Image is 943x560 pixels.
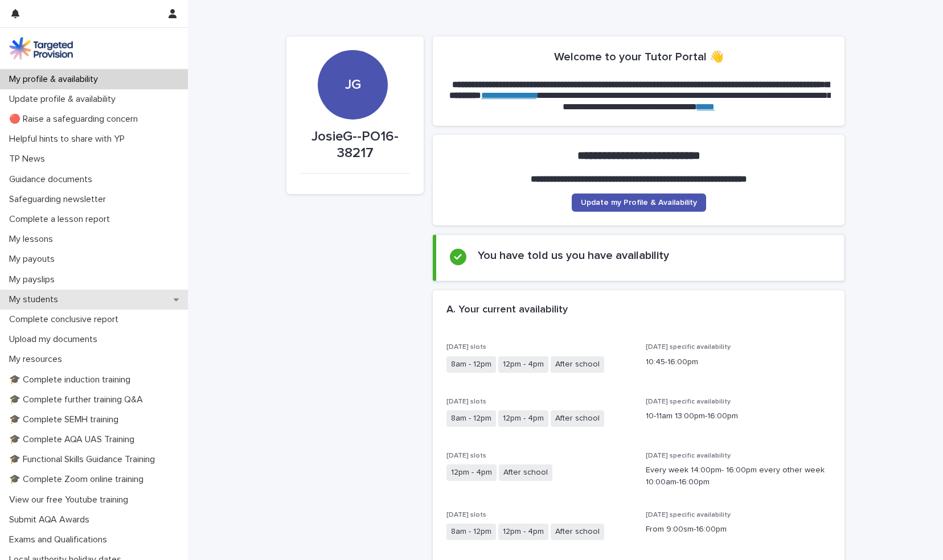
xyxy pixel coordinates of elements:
[5,74,107,85] p: My profile & availability
[498,410,548,427] span: 12pm - 4pm
[499,464,552,481] span: After school
[646,410,831,422] p: 10-11am 13:00pm-16:00pm
[9,37,73,60] img: M5nRWzHhSzIhMunXDL62
[5,234,62,245] p: My lessons
[5,514,99,525] p: Submit AQA Awards
[446,398,486,405] span: [DATE] slots
[581,199,697,207] span: Update my Profile & Availability
[5,474,153,485] p: 🎓 Complete Zoom online training
[5,194,115,205] p: Safeguarding newsletter
[5,254,64,265] p: My payouts
[5,374,140,385] p: 🎓 Complete induction training
[5,94,125,105] p: Update profile & availability
[646,356,831,368] p: 10:45-16:00pm
[646,512,731,518] span: [DATE] specific availability
[572,193,706,212] a: Update my Profile & Availability
[646,344,731,351] span: [DATE] specific availability
[300,129,410,162] p: JosieG--PO16-38217
[5,495,137,505] p: View our free Youtube training
[551,410,604,427] span: After school
[646,524,831,536] p: From 9:00sm-16:00pm
[446,344,486,351] span: [DATE] slots
[5,534,116,545] p: Exams and Qualifications
[5,414,128,425] p: 🎓 Complete SEMH training
[446,464,497,481] span: 12pm - 4pm
[5,354,71,365] p: My resources
[5,294,67,305] p: My students
[5,454,164,465] p: 🎓 Functional Skills Guidance Training
[5,174,101,185] p: Guidance documents
[646,452,731,459] span: [DATE] specific availability
[5,134,134,145] p: Helpful hints to share with YP
[5,154,54,164] p: TP News
[551,524,604,540] span: After school
[5,314,128,325] p: Complete conclusive report
[5,394,152,405] p: 🎓 Complete further training Q&A
[551,356,604,373] span: After school
[446,512,486,518] span: [DATE] slots
[5,274,64,285] p: My payslips
[446,356,496,373] span: 8am - 12pm
[5,334,106,345] p: Upload my documents
[498,356,548,373] span: 12pm - 4pm
[646,464,831,488] p: Every week 14:00pm- 16:00pm every other week 10:00am-16:00pm
[446,524,496,540] span: 8am - 12pm
[5,214,119,225] p: Complete a lesson report
[646,398,731,405] span: [DATE] specific availability
[446,304,568,316] h2: A. Your current availability
[554,50,724,64] h2: Welcome to your Tutor Portal 👋
[446,410,496,427] span: 8am - 12pm
[478,249,669,262] h2: You have told us you have availability
[318,7,387,93] div: JG
[5,434,143,445] p: 🎓 Complete AQA UAS Training
[5,114,147,125] p: 🔴 Raise a safeguarding concern
[498,524,548,540] span: 12pm - 4pm
[446,452,486,459] span: [DATE] slots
